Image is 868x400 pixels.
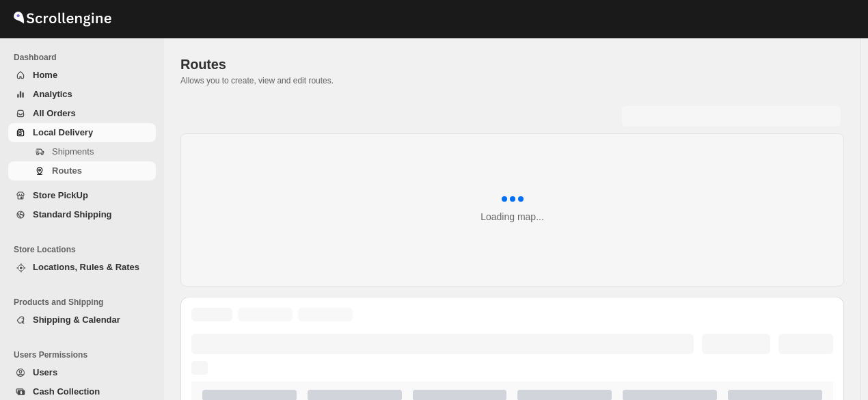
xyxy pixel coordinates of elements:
button: Shipments [8,142,156,161]
span: Cash Collection [33,386,100,397]
button: Routes [8,161,156,181]
span: Standard Shipping [33,209,112,219]
button: Analytics [8,85,156,104]
button: All Orders [8,104,156,123]
span: Users Permissions [14,349,157,360]
span: Shipping & Calendar [33,315,120,325]
span: Routes [180,57,226,72]
span: Store PickUp [33,190,88,200]
span: Home [33,70,57,80]
button: Locations, Rules & Rates [8,258,156,277]
span: All Orders [33,108,76,118]
span: Store Locations [14,244,157,255]
span: Dashboard [14,52,157,63]
button: Home [8,66,156,85]
button: Shipping & Calendar [8,310,156,330]
p: Allows you to create, view and edit routes. [180,75,844,86]
span: Users [33,367,57,377]
span: Routes [52,165,82,176]
span: Analytics [33,89,72,99]
div: Loading map... [480,210,544,224]
button: Users [8,363,156,382]
span: Local Delivery [33,127,93,137]
span: Shipments [52,146,94,157]
span: Locations, Rules & Rates [33,262,139,272]
span: Products and Shipping [14,297,157,308]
